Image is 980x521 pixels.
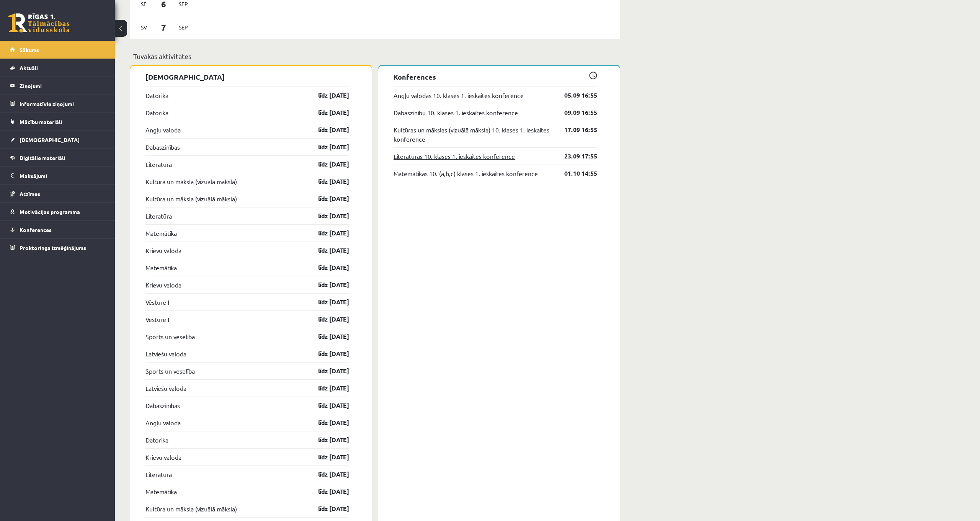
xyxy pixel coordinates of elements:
[20,136,80,143] span: [DEMOGRAPHIC_DATA]
[145,470,172,479] a: Literatūra
[394,72,597,82] p: Konferences
[305,332,349,341] a: līdz [DATE]
[305,297,349,307] a: līdz [DATE]
[145,418,181,427] a: Angļu valoda
[20,77,105,95] legend: Ziņojumi
[10,239,105,256] a: Proktoringa izmēģinājums
[145,246,181,255] a: Krievu valoda
[553,125,597,134] a: 17.09 16:55
[145,108,168,117] a: Datorika
[145,487,177,496] a: Matemātika
[145,125,181,134] a: Angļu valoda
[145,349,186,358] a: Latviešu valoda
[145,177,237,186] a: Kultūra un māksla (vizuālā māksla)
[10,113,105,131] a: Mācību materiāli
[175,21,191,33] span: Sep
[10,95,105,113] a: Informatīvie ziņojumi
[10,131,105,149] a: [DEMOGRAPHIC_DATA]
[305,263,349,272] a: līdz [DATE]
[145,194,237,203] a: Kultūra un māksla (vizuālā māksla)
[305,315,349,324] a: līdz [DATE]
[394,125,553,144] a: Kultūras un mākslas (vizuālā māksla) 10. klases 1. ieskaites konference
[10,203,105,220] a: Motivācijas programma
[145,91,168,100] a: Datorika
[305,452,349,462] a: līdz [DATE]
[20,208,80,215] span: Motivācijas programma
[145,263,177,272] a: Matemātika
[305,177,349,186] a: līdz [DATE]
[305,349,349,358] a: līdz [DATE]
[305,280,349,289] a: līdz [DATE]
[145,401,180,410] a: Dabaszinības
[20,95,105,113] legend: Informatīvie ziņojumi
[305,418,349,427] a: līdz [DATE]
[145,315,169,324] a: Vēsture I
[10,41,105,59] a: Sākums
[145,452,181,462] a: Krievu valoda
[305,142,349,152] a: līdz [DATE]
[10,185,105,203] a: Atzīmes
[305,435,349,444] a: līdz [DATE]
[145,366,195,376] a: Sports un veselība
[394,108,518,117] a: Dabaszinību 10. klases 1. ieskaites konference
[145,211,172,220] a: Literatūra
[394,152,515,161] a: Literatūras 10. klases 1. ieskaites konference
[305,160,349,169] a: līdz [DATE]
[145,384,186,393] a: Latviešu valoda
[394,91,524,100] a: Angļu valodas 10. klases 1. ieskaites konference
[305,401,349,410] a: līdz [DATE]
[305,366,349,376] a: līdz [DATE]
[20,154,65,161] span: Digitālie materiāli
[20,190,40,197] span: Atzīmes
[305,470,349,479] a: līdz [DATE]
[305,384,349,393] a: līdz [DATE]
[553,91,597,100] a: 05.09 16:55
[136,21,152,33] span: Sv
[10,221,105,238] a: Konferences
[20,167,105,185] legend: Maksājumi
[145,280,181,289] a: Krievu valoda
[8,13,70,33] a: Rīgas 1. Tālmācības vidusskola
[133,51,617,61] p: Tuvākās aktivitātes
[10,77,105,95] a: Ziņojumi
[305,229,349,238] a: līdz [DATE]
[305,125,349,134] a: līdz [DATE]
[305,487,349,496] a: līdz [DATE]
[145,297,169,307] a: Vēsture I
[305,246,349,255] a: līdz [DATE]
[145,142,180,152] a: Dabaszinības
[305,108,349,117] a: līdz [DATE]
[394,169,538,178] a: Matemātikas 10. (a,b,c) klases 1. ieskaites konference
[20,244,86,251] span: Proktoringa izmēģinājums
[145,72,349,82] p: [DEMOGRAPHIC_DATA]
[145,504,237,513] a: Kultūra un māksla (vizuālā māksla)
[145,229,177,238] a: Matemātika
[20,226,52,233] span: Konferences
[20,64,38,71] span: Aktuāli
[145,160,172,169] a: Literatūra
[10,167,105,185] a: Maksājumi
[145,332,195,341] a: Sports un veselība
[553,152,597,161] a: 23.09 17:55
[10,149,105,167] a: Digitālie materiāli
[553,169,597,178] a: 01.10 14:55
[145,435,168,444] a: Datorika
[10,59,105,77] a: Aktuāli
[20,118,62,125] span: Mācību materiāli
[305,504,349,513] a: līdz [DATE]
[553,108,597,117] a: 09.09 16:55
[305,194,349,203] a: līdz [DATE]
[305,211,349,220] a: līdz [DATE]
[20,46,39,53] span: Sākums
[305,91,349,100] a: līdz [DATE]
[152,21,176,34] span: 7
